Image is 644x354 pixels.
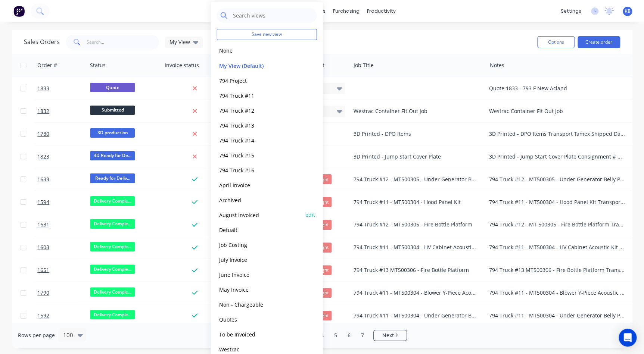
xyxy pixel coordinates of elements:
[305,211,315,219] button: edit
[353,153,476,160] div: 3D Printed - Jump Start Cover Plate
[217,151,302,159] button: 794 Truck #15
[37,282,82,304] a: 1790
[217,29,317,40] button: Save new view
[354,62,374,69] div: Job Title
[489,198,625,206] div: 794 Truck #11 - MT500304 - Hood Panel Kit Transport F & L Freight Shipped Date [DATE]
[169,38,190,46] span: My View
[217,121,302,129] button: 794 Truck #13
[489,153,625,160] div: 3D Printed - Jump Start Cover Plate Consignment # HUSH200077 Transport Tamex Shipped Date [DATE]
[217,46,302,55] button: None
[18,332,55,339] span: Rows per page
[37,77,82,100] a: 1833
[619,329,637,347] div: Open Intercom Messenger
[37,100,82,122] a: 1832
[90,287,135,297] span: Delivery Comple...
[13,6,25,17] img: Factory
[90,242,135,251] span: Delivery Comple...
[353,107,476,115] div: Westrac Container Fit Out Job
[217,330,302,338] button: To be Invoiced
[489,289,625,297] div: 794 Truck #11 - MT500304 - Blower Y-Piece Acoustic Panel Kit Transport F & L Freight Shipped Date...
[90,196,135,206] span: Delivery Comple...
[353,266,476,274] div: 794 Truck #13 MT500306 - Fire Bottle Platform
[90,310,135,319] span: Delivery Comple...
[37,221,49,228] span: 1631
[217,225,302,234] button: Defualt
[217,76,302,85] button: 794 Project
[625,8,631,15] span: KB
[87,35,159,50] input: Search...
[353,221,476,228] div: 794 Truck #12 - MT500305 - Fire Bottle Platform
[232,8,313,23] input: Search views
[489,266,625,274] div: 794 Truck #13 MT500306 - Fire Bottle Platform Transport F & L Freight Shipped Date [DATE]
[217,136,302,144] button: 794 Truck #14
[37,176,49,183] span: 1633
[557,6,585,17] div: settings
[489,107,625,115] div: Westrac Container Fit Out Job
[489,85,625,92] div: Quote 1833 - 793 F New Acland
[363,6,399,17] div: productivity
[37,191,82,213] a: 1594
[578,36,620,48] button: Create order
[37,244,49,251] span: 1603
[353,198,476,206] div: 794 Truck #11 - MT500304 - Hood Panel Kit
[90,128,135,138] span: 3D production
[37,304,82,327] a: 1592
[329,6,363,17] div: purchasing
[90,106,135,115] span: Submitted
[37,130,49,138] span: 1780
[217,315,302,323] button: Quotes
[37,107,49,115] span: 1832
[489,312,625,319] div: 794 Truck #11 - MT500304 - Under Generator Belly Panel Assembly Transport F & L Freight Shipped D...
[37,168,82,191] a: 1633
[217,285,302,294] button: May Invoice
[217,61,302,70] button: My View (Default)
[382,332,394,339] span: Next
[489,62,504,69] div: Notes
[37,289,49,297] span: 1790
[90,173,135,183] span: Ready for Deliv...
[217,91,302,100] button: 794 Truck #11
[353,312,476,319] div: 794 Truck #11 - MT500304 - Under Generator Belly Panel Assembly
[217,166,302,174] button: 794 Truck #16
[217,270,302,279] button: June Invoice
[217,300,302,308] button: Non - Chargeable
[217,106,302,115] button: 794 Truck #12
[90,62,106,69] div: Status
[37,259,82,281] a: 1651
[37,62,57,69] div: Order #
[37,123,82,145] a: 1780
[37,145,82,168] a: 1823
[37,85,49,92] span: 1833
[90,151,135,160] span: 3D Ready for De...
[217,181,302,189] button: April Invoice
[374,332,407,339] a: Next page
[37,266,49,274] span: 1651
[165,62,199,69] div: Invoice status
[343,330,355,341] a: Page 6
[90,83,135,92] span: Quote
[217,210,302,219] button: August Invoiced
[489,130,625,138] div: 3D Printed - DPO Items Transport Tamex Shipped Date [DATE] Consignment # HUSH200078
[37,312,49,319] span: 1592
[330,330,341,341] a: Page 5
[37,213,82,236] a: 1631
[217,240,302,249] button: Job Costing
[37,198,49,206] span: 1594
[90,264,135,274] span: Delivery Comple...
[37,153,49,160] span: 1823
[489,244,625,251] div: 794 Truck #11 - MT500304 - HV Cabinet Acoustic Kit Transport F & L Freight Shipped Date [DATE]
[353,176,476,183] div: 794 Truck #12 - MT500305 - Under Generator Belly Panel Assembly
[217,345,302,353] button: Westrac
[353,289,476,297] div: 794 Truck #11 - MT500304 - Blower Y-Piece Acoustic Panel Kit
[24,38,60,46] h1: Sales Orders
[489,176,625,183] div: 794 Truck #12 - MT500305 - Under Generator Belly Panel Assembly Transport F & L Freight Shipped D...
[537,36,575,48] button: Options
[90,219,135,228] span: Delivery Comple...
[353,244,476,251] div: 794 Truck #11 - MT500304 - HV Cabinet Acoustic Kit
[353,130,476,138] div: 3D Printed - DPO Items
[217,195,302,204] button: Archived
[217,255,302,264] button: July Invoice
[37,236,82,259] a: 1603
[357,330,368,341] a: Page 7
[489,221,625,228] div: 794 Truck #12 - MT 500305 - Fire Bottle Platform Transport F & L Freight Shipped Date [DATE]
